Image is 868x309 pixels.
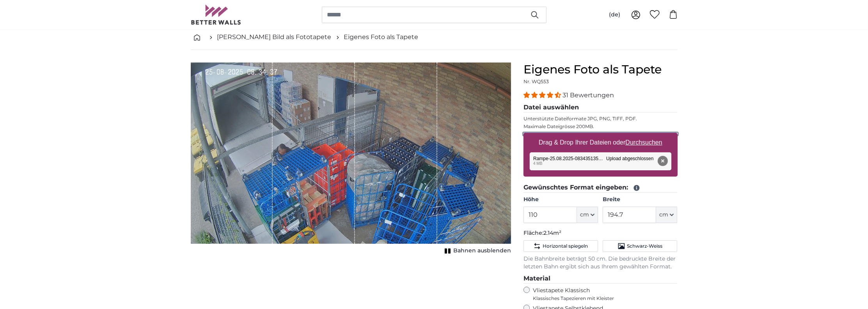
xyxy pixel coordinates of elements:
[191,5,241,25] img: Betterwalls
[656,207,677,223] button: cm
[524,240,598,252] button: Horizontal spiegeln
[191,63,511,256] div: 1 of 1
[603,240,677,252] button: Schwarz-Weiss
[524,103,678,113] legend: Datei auswählen
[577,207,598,223] button: cm
[659,211,668,219] span: cm
[543,243,588,249] span: Horizontal spiegeln
[524,183,678,193] legend: Gewünschtes Format eingeben:
[524,79,549,84] span: Nr. WQ553
[344,32,419,42] a: Eigenes Foto als Tapete
[524,63,678,77] h1: Eigenes Foto als Tapete
[524,91,563,99] span: 4.32 stars
[524,255,678,271] p: Die Bahnbreite beträgt 50 cm. Die bedruckte Breite der letzten Bahn ergibt sich aus Ihrem gewählt...
[191,25,678,50] nav: breadcrumbs
[536,135,666,150] label: Drag & Drop Ihrer Dateien oder
[627,243,662,249] span: Schwarz-Weiss
[524,123,678,130] p: Maximale Dateigrösse 200MB.
[524,229,678,237] p: Fläche:
[442,245,511,256] button: Bahnen ausblenden
[524,274,678,284] legend: Material
[524,116,678,122] p: Unterstützte Dateiformate JPG, PNG, TIFF, PDF.
[453,247,511,255] span: Bahnen ausblenden
[603,196,677,204] label: Breite
[533,295,671,302] span: Klassisches Tapezieren mit Kleister
[524,196,598,204] label: Höhe
[603,8,627,22] button: (de)
[543,229,561,236] span: 2.14m²
[625,139,662,146] u: Durchsuchen
[533,287,671,302] label: Vliestapete Klassisch
[563,91,614,99] span: 31 Bewertungen
[217,32,332,42] a: [PERSON_NAME] Bild als Fototapete
[580,211,589,219] span: cm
